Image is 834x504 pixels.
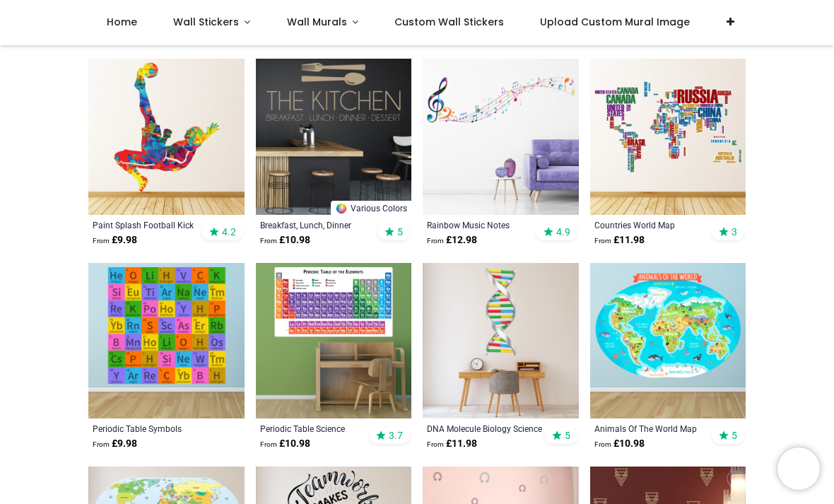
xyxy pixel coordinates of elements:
[93,423,211,434] a: Periodic Table Symbols Science
[260,437,310,451] strong: £ 10.98
[427,440,444,448] span: From
[594,237,611,245] span: From
[594,437,645,451] strong: £ 10.98
[93,219,211,230] a: Paint Splash Football Kick
[423,59,579,215] img: Rainbow Music Notes Wall Sticker - Mod7
[93,233,137,247] strong: £ 9.98
[732,225,737,238] span: 3
[256,263,412,419] img: Periodic Table Science Wall Sticker
[594,219,712,230] a: Countries World Map
[389,429,403,442] span: 3.7
[88,59,245,215] img: Paint Splash Football Kick Wall Sticker
[256,59,412,215] img: Breakfast, Lunch, Dinner Kitchen Quote Wall Sticker
[260,219,378,230] a: Breakfast, Lunch, Dinner Kitchen Quote
[93,440,110,448] span: From
[88,263,245,419] img: Periodic Table Symbols Science Wall Sticker
[93,237,110,245] span: From
[260,233,310,247] strong: £ 10.98
[594,233,645,247] strong: £ 11.98
[540,15,690,29] span: Upload Custom Mural Image
[260,237,277,245] span: From
[287,15,347,29] span: Wall Murals
[173,15,239,29] span: Wall Stickers
[427,423,545,434] a: DNA Molecule Biology Science
[222,225,236,238] span: 4.2
[397,225,403,238] span: 5
[93,437,137,451] strong: £ 9.98
[423,263,579,419] img: DNA Molecule Biology Science Wall Sticker
[260,423,378,434] a: Periodic Table Science
[260,440,277,448] span: From
[556,225,570,238] span: 4.9
[427,437,477,451] strong: £ 11.98
[427,219,545,230] a: Rainbow Music Notes
[590,59,746,215] img: Countries World Map Wall Sticker
[594,423,712,434] a: Animals Of The World Map
[590,263,746,419] img: Animals Of The World Map Wall Sticker
[335,202,348,215] img: Color Wheel
[732,429,737,442] span: 5
[594,440,611,448] span: From
[394,15,504,29] span: Custom Wall Stickers
[777,447,820,490] iframe: Brevo live chat
[427,237,444,245] span: From
[107,15,137,29] span: Home
[331,201,411,215] a: Various Colors
[427,233,477,247] strong: £ 12.98
[565,429,570,442] span: 5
